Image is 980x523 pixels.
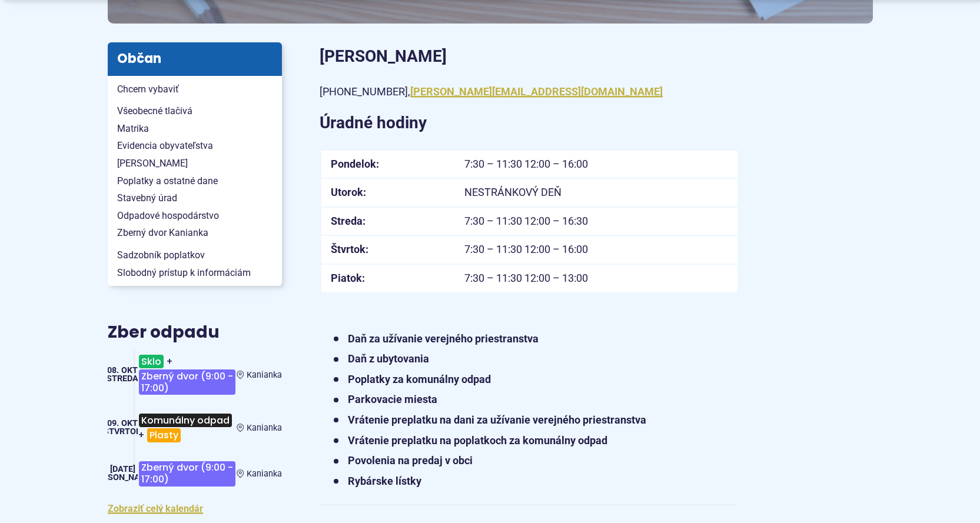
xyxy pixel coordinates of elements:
strong: Úradné hodiny [320,113,427,132]
span: Zberný dvor Kanianka [117,224,273,242]
a: Sklo+Zberný dvor (9:00 - 17:00) Kanianka 08. okt streda [108,350,282,399]
a: Zberný dvor Kanianka [108,224,282,242]
h3: Zber odpadu [108,324,282,342]
a: Sadzobník poplatkov [108,246,282,264]
span: Kanianka [247,370,282,380]
h3: Občan [108,42,282,75]
a: Komunálny odpad+Plasty Kanianka 09. okt štvrtok [108,409,282,447]
strong: Parkovacie miesta [348,393,437,405]
span: Matrika [117,120,273,138]
strong: Pondelok: [331,158,379,170]
span: Sklo [139,355,164,368]
span: streda [107,374,138,384]
span: 08. okt [107,365,138,375]
a: Zberný dvor (9:00 - 17:00) Kanianka [DATE] [PERSON_NAME] [108,457,282,491]
strong: Štvrtok: [331,243,368,255]
h3: + [138,409,237,447]
span: Stavebný úrad [117,189,273,207]
span: [PERSON_NAME] [117,155,273,172]
span: Poplatky a ostatné dane [117,172,273,190]
a: Všeobecné tlačivá [108,102,282,120]
span: Evidencia obyvateľstva [117,137,273,155]
span: štvrtok [104,427,141,437]
strong: Daň z ubytovania [348,352,429,365]
h3: + [138,350,237,399]
span: Komunálny odpad [139,414,232,427]
span: 09. okt [107,418,138,428]
span: Slobodný prístup k informáciám [117,264,273,282]
td: NESTRÁNKOVÝ DEŇ [455,178,738,207]
a: Zobraziť celý kalendár [108,503,203,514]
strong: Rybárske lístky [348,475,421,487]
strong: Vrátenie preplatku na dani za užívanie verejného priestranstva [348,414,646,426]
span: Kanianka [247,469,282,479]
strong: Streda: [331,215,366,227]
span: [DATE] [110,464,135,474]
span: [PERSON_NAME] [90,472,155,482]
strong: Poplatky za komunálny odpad [348,373,491,385]
td: 7:30 – 11:30 12:00 – 16:30 [455,207,738,236]
span: Plasty [147,428,181,442]
a: Evidencia obyvateľstva [108,137,282,155]
a: Slobodný prístup k informáciám [108,264,282,282]
a: Matrika [108,120,282,138]
strong: Daň za užívanie verejného priestranstva [348,332,539,345]
strong: Povolenia na predaj v obci [348,454,473,467]
a: Poplatky a ostatné dane [108,172,282,190]
span: Odpadové hospodárstvo [117,207,273,225]
td: 7:30 – 11:30 12:00 – 16:00 [455,150,738,179]
span: Kanianka [247,423,282,433]
a: [PERSON_NAME][EMAIL_ADDRESS][DOMAIN_NAME] [410,85,663,98]
span: Zberný dvor (9:00 - 17:00) [139,461,235,487]
strong: [PERSON_NAME] [320,46,447,66]
span: Chcem vybaviť [117,81,273,98]
td: 7:30 – 11:30 12:00 – 13:00 [455,264,738,292]
strong: Vrátenie preplatku na poplatkoch za komunálny odpad [348,434,607,447]
strong: Utorok: [331,186,366,198]
a: Stavebný úrad [108,189,282,207]
span: Všeobecné tlačivá [117,102,273,120]
span: Sadzobník poplatkov [117,246,273,264]
a: Odpadové hospodárstvo [108,207,282,225]
td: 7:30 – 11:30 12:00 – 16:00 [455,235,738,264]
span: Zberný dvor (9:00 - 17:00) [139,369,235,395]
strong: Piatok: [331,272,365,284]
a: [PERSON_NAME] [108,155,282,172]
a: Chcem vybaviť [108,81,282,98]
p: [PHONE_NUMBER], [320,83,738,101]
